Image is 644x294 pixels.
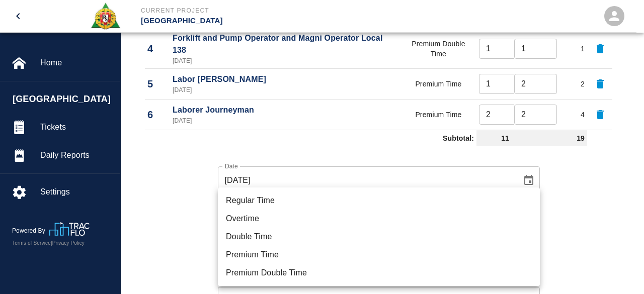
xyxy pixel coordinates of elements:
li: Premium Double Time [218,264,540,282]
li: Regular Time [218,191,540,210]
li: Double Time [218,228,540,246]
li: Premium Time [218,246,540,264]
iframe: Chat Widget [594,246,644,294]
li: Overtime [218,210,540,228]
